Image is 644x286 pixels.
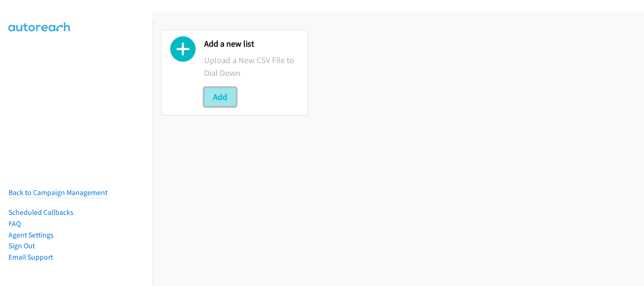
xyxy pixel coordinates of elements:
[8,219,21,228] a: FAQ
[8,188,107,197] a: Back to Campaign Management
[8,230,54,239] a: Agent Settings
[8,241,35,250] a: Sign Out
[204,54,299,79] p: Upload a New CSV File to Dial Down
[8,208,74,217] a: Scheduled Callbacks
[204,39,299,49] h2: Add a new list
[204,88,236,106] button: Add
[8,253,53,261] a: Email Support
